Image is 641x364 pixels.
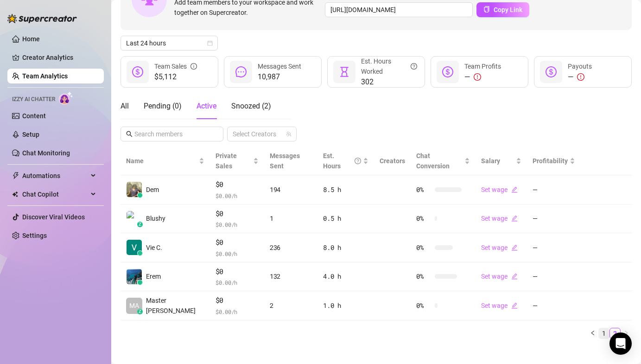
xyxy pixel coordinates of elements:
div: Pending ( 0 ) [144,101,182,112]
div: Team Sales [154,61,197,71]
li: Previous Page [587,328,598,339]
td: — [527,204,581,234]
span: question-circle [411,56,417,77]
th: Name [121,147,210,175]
div: z [137,222,143,227]
a: Set wageedit [481,244,518,251]
div: 1.0 h [323,300,368,311]
div: — [568,71,592,83]
button: left [587,328,598,339]
span: edit [511,215,518,222]
a: Team Analytics [22,72,68,80]
span: Copy Link [494,6,522,13]
span: edit [511,302,518,309]
span: 0 % [416,185,431,195]
div: Open Intercom Messenger [609,332,632,355]
div: All [121,101,129,112]
span: $0 [216,237,259,248]
span: Dem [146,185,159,195]
span: dollar-circle [442,66,453,77]
span: Messages Sent [270,152,300,170]
span: $ 0.00 /h [216,220,259,229]
span: Master [PERSON_NAME] [146,295,204,316]
span: 0 % [416,213,431,224]
div: 236 [270,243,312,253]
span: copy [483,6,490,13]
li: 2 [609,328,621,339]
span: Salary [481,157,500,165]
span: MA [129,300,139,311]
span: message [235,66,247,77]
span: exclamation-circle [577,73,584,81]
td: — [527,233,581,262]
span: team [286,131,292,137]
span: 302 [361,77,417,88]
span: Izzy AI Chatter [12,95,55,104]
div: 132 [270,271,312,281]
div: 8.0 h [323,243,368,253]
span: $ 0.00 /h [216,278,259,287]
img: Dem [127,182,142,197]
div: 4.0 h [323,271,368,281]
span: info-circle [190,61,197,71]
img: logo-BBDzfeDw.svg [7,14,77,23]
span: search [126,131,133,137]
span: 10,987 [258,71,301,83]
span: Snoozed ( 2 ) [231,102,271,110]
span: left [590,330,596,336]
span: Payouts [568,63,592,70]
td: — [527,291,581,320]
span: Team Profits [464,63,501,70]
span: Active [197,102,216,110]
a: Chat Monitoring [22,149,70,157]
div: 2 [270,300,312,311]
a: Home [22,35,40,43]
a: Set wageedit [481,302,518,309]
img: Erem [127,269,142,284]
img: AI Chatter [59,91,73,105]
span: $0 [216,208,259,219]
span: 0 % [416,271,431,281]
button: right [621,328,632,339]
div: — [464,71,501,83]
span: Erem [146,271,161,281]
span: thunderbolt [12,172,19,179]
span: calendar [207,40,213,46]
div: 1 [270,213,312,224]
span: 0 % [416,300,431,311]
a: Creator Analytics [22,50,96,65]
div: Est. Hours [323,151,361,171]
li: 1 [598,328,609,339]
span: $0 [216,179,259,190]
span: question-circle [355,151,361,171]
img: Vie Castillo [127,240,142,255]
span: Last 24 hours [126,36,212,50]
a: 2 [610,328,620,338]
td: — [527,262,581,292]
span: $0 [216,266,259,277]
span: Blushy [146,213,165,224]
span: right [623,330,629,336]
span: Profitability [533,157,568,165]
a: Setup [22,131,39,138]
span: $ 0.00 /h [216,249,259,258]
span: dollar-circle [546,66,557,77]
span: Vie C. [146,243,162,253]
span: $0 [216,295,259,306]
span: edit [511,273,518,280]
span: hourglass [339,66,350,77]
span: edit [511,244,518,251]
input: Search members [134,129,210,139]
th: Creators [374,147,411,175]
div: z [137,309,143,314]
a: Set wageedit [481,215,518,222]
a: Settings [22,232,47,239]
a: Discover Viral Videos [22,213,85,221]
a: 1 [599,328,609,338]
span: edit [511,186,518,193]
span: Chat Conversion [416,152,450,170]
li: Next Page [621,328,632,339]
span: Messages Sent [258,63,301,70]
span: Name [126,156,197,166]
span: $ 0.00 /h [216,307,259,316]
